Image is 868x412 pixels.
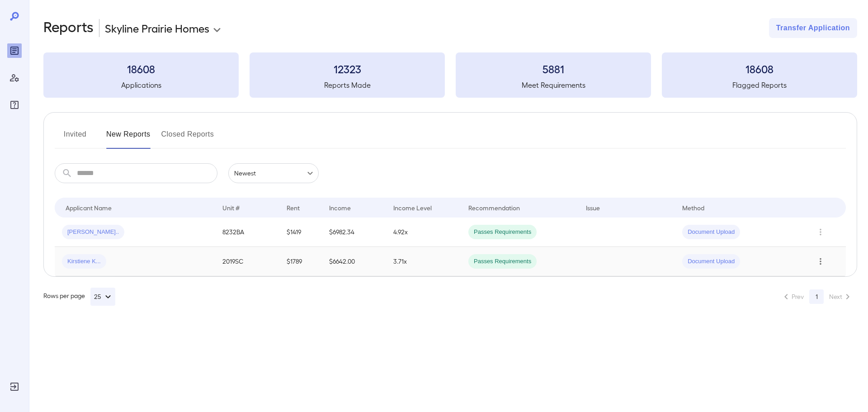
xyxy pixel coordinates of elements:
td: 2019SC [215,247,279,276]
button: page 1 [809,289,824,304]
td: $1789 [279,247,322,276]
div: Reports [7,43,22,58]
h5: Meet Requirements [456,80,651,90]
div: Unit # [222,202,240,213]
div: Income [329,202,351,213]
h3: 18608 [662,62,857,76]
div: Newest [228,163,319,183]
div: Issue [586,202,600,213]
h5: Flagged Reports [662,80,857,90]
div: Method [682,202,704,213]
h2: Reports [43,18,94,38]
div: Recommendation [468,202,520,213]
button: Row Actions [813,225,828,239]
h5: Applications [43,80,239,90]
summary: 18608Applications12323Reports Made5881Meet Requirements18608Flagged Reports [43,52,857,98]
nav: pagination navigation [777,289,857,304]
button: Transfer Application [769,18,857,38]
h3: 18608 [43,62,239,76]
button: Closed Reports [161,127,214,149]
span: Document Upload [682,257,740,266]
td: $6642.00 [322,247,386,276]
td: 3.71x [386,247,461,276]
span: Kirstiene K... [62,257,106,266]
h3: 12323 [250,62,445,76]
button: Row Actions [813,254,828,269]
div: Applicant Name [66,202,112,213]
div: Rent [287,202,301,213]
td: 8232BA [215,218,279,247]
button: New Reports [106,127,151,149]
td: $1419 [279,218,322,247]
span: Passes Requirements [468,257,537,266]
div: FAQ [7,98,22,112]
td: 4.92x [386,218,461,247]
button: 25 [90,288,115,306]
span: Passes Requirements [468,228,537,237]
span: Document Upload [682,228,740,237]
span: [PERSON_NAME].. [62,228,124,237]
div: Manage Users [7,71,22,85]
h3: 5881 [456,62,651,76]
p: Skyline Prairie Homes [105,21,209,35]
div: Log Out [7,379,22,394]
h5: Reports Made [250,80,445,90]
td: $6982.34 [322,218,386,247]
button: Invited [55,127,95,149]
div: Income Level [393,202,432,213]
div: Rows per page [43,288,115,306]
